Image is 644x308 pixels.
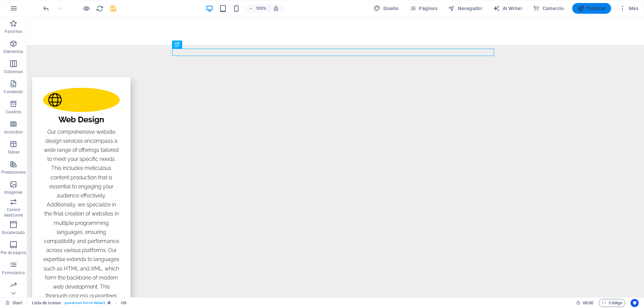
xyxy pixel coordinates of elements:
[4,129,23,135] p: Accordion
[410,5,437,12] span: Páginas
[578,5,606,12] span: Publicar
[5,299,22,307] a: Haz clic para cancelar la selección y doble clic para abrir páginas
[6,109,21,115] p: Cuadros
[619,5,638,12] span: Más
[32,299,61,307] span: Haz clic para seleccionar y doble clic para editar
[109,5,117,12] i: Guardar (Ctrl+S)
[374,5,399,12] span: Diseño
[448,5,482,12] span: Navegador
[2,270,24,275] p: Formularios
[533,5,564,12] span: Comercio
[493,5,522,12] span: AI Writer
[96,4,104,12] button: reload
[7,149,20,155] p: Tablas
[246,4,269,12] button: 100%
[32,299,126,307] nav: breadcrumb
[530,3,567,14] button: Comercio
[108,301,111,305] i: Este elemento es un preajuste personalizable
[631,299,639,307] button: Usercentrics
[588,300,589,305] span: :
[96,5,104,12] i: Volver a cargar página
[599,299,625,307] button: Código
[4,49,23,54] p: Elementos
[572,3,611,14] button: Publicar
[371,3,401,14] button: Diseño
[1,250,26,255] p: Pie de página
[42,5,50,12] i: Deshacer: Editar cabecera (Ctrl+Z)
[490,3,525,14] button: AI Writer
[583,299,593,307] span: 00 00
[4,89,23,95] p: Contenido
[64,299,105,307] span: . preset-icon-list-v3-default
[4,69,23,74] p: Columnas
[82,4,90,12] button: Haz clic para salir del modo de previsualización y seguir editando
[616,3,641,14] button: Más
[273,5,279,11] i: Al redimensionar, ajustar el nivel de zoom automáticamente para ajustarse al dispositivo elegido.
[256,4,266,12] h6: 100%
[109,4,117,12] button: save
[407,3,440,14] button: Páginas
[445,3,485,14] button: Navegador
[5,29,22,34] p: Favoritos
[4,190,22,195] p: Imágenes
[42,4,50,12] button: undo
[2,230,25,235] p: Encabezado
[1,170,25,175] p: Prestaciones
[602,299,622,307] span: Código
[576,299,594,307] h6: Tiempo de la sesión
[121,299,126,307] span: Haz clic para seleccionar y doble clic para editar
